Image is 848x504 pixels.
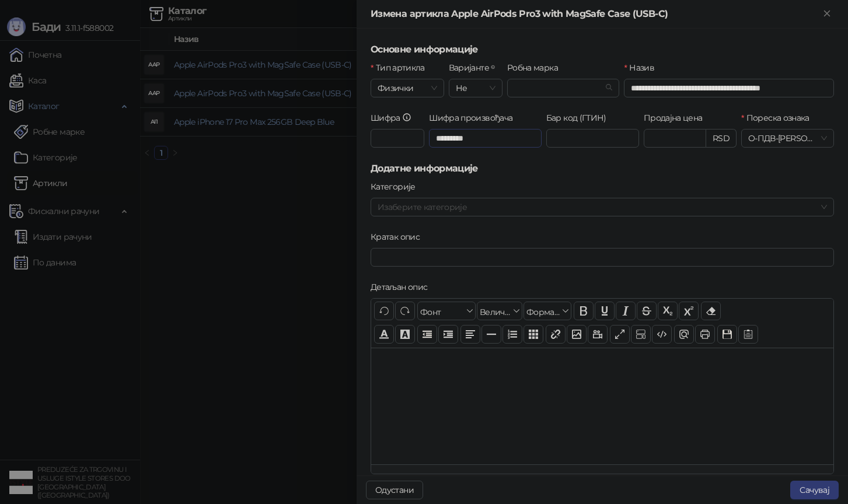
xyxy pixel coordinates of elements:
button: Увлачење [438,325,458,344]
label: Шифра [371,111,419,124]
span: О-ПДВ - [PERSON_NAME] ( 20,00 %) [748,129,827,147]
button: Сачувај [717,325,737,344]
label: Детаљан опис [371,281,435,293]
button: Преглед [674,325,694,344]
button: Прецртано [637,302,657,320]
button: Подебљано [574,302,594,320]
button: Видео [588,325,608,344]
button: Подвучено [595,302,615,320]
input: Назив [624,79,834,97]
button: Боја текста [374,325,394,344]
button: Табела [524,325,543,344]
button: Close [820,7,834,21]
button: Шаблон [738,325,758,344]
button: Листа [502,325,522,344]
h5: Додатне информације [371,162,834,176]
input: Бар код (ГТИН) [546,129,639,148]
label: Кратак опис [371,230,427,243]
label: Пореска ознака [741,111,816,124]
button: Штампај [695,325,715,344]
span: Физички [378,79,437,97]
button: Сачувај [790,481,839,499]
label: Назив [624,61,661,74]
button: Поврати [374,302,394,320]
div: Измена артикла Apple AirPods Pro3 with MagSafe Case (USB-C) [371,7,820,21]
button: Боја позадине [395,325,415,344]
button: Експонент [679,302,699,320]
button: Приказ кода [652,325,672,344]
button: Искошено [616,302,636,320]
label: Бар код (ГТИН) [546,111,613,124]
span: Не [456,79,495,97]
input: Кратак опис [371,248,834,267]
button: Веза [546,325,566,344]
button: Извлачење [417,325,437,344]
label: Шифра произвођача [429,111,520,124]
button: Формати [524,302,571,320]
label: Категорије [371,180,423,193]
button: Слика [567,325,587,344]
button: Поравнање [460,325,480,344]
label: Тип артикла [371,61,432,74]
input: Шифра произвођача [429,129,542,148]
button: Одустани [366,481,423,499]
button: Фонт [417,302,476,320]
button: Индексирано [658,302,678,320]
label: Варијанте [449,61,502,74]
button: Величина [477,302,522,320]
div: RSD [706,129,737,148]
input: Робна марка [514,79,602,97]
button: Прикажи блокове [631,325,651,344]
button: Понови [395,302,415,320]
button: Хоризонтална линија [481,325,501,344]
button: Приказ преко целог екрана [610,325,630,344]
label: Продајна цена [644,111,710,124]
button: Уклони формат [701,302,721,320]
h5: Основне информације [371,43,834,57]
label: Робна марка [507,61,565,74]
